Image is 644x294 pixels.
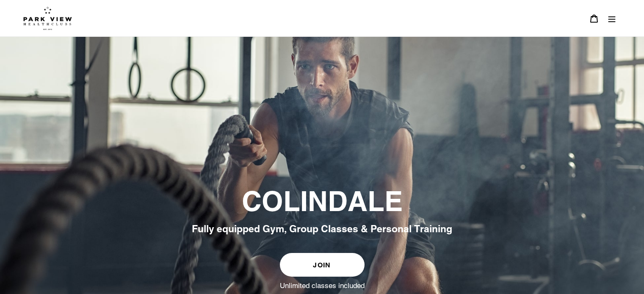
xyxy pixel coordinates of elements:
span: Fully equipped Gym, Group Classes & Personal Training [192,223,452,234]
button: Menu [603,9,621,27]
h2: COLINDALE [91,185,553,218]
a: JOIN [280,253,365,277]
img: Park view health clubs is a gym near you. [23,6,72,30]
label: Unlimited classes included [280,281,365,290]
